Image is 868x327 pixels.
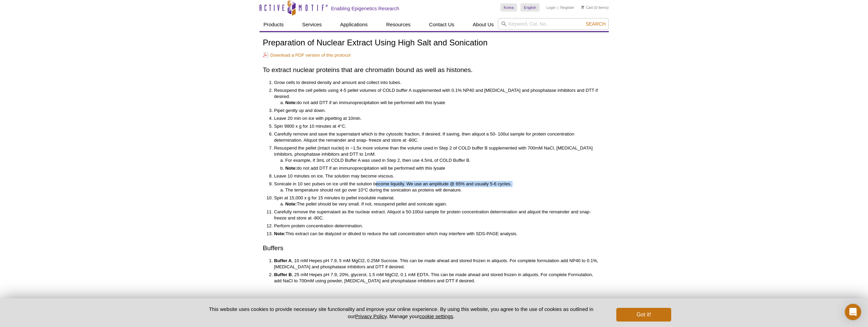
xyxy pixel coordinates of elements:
[469,18,498,31] a: About Us
[616,308,671,322] button: Got it!
[425,18,458,31] a: Contact Us
[263,52,351,58] a: Download a PDF version of this protocol
[274,195,599,207] li: Spin at 15,000 x g for 15 minutes to pellet insoluble material.
[285,166,297,171] strong: Note:
[197,305,605,320] p: This website uses cookies to provide necessary site functionality and improve your online experie...
[274,108,599,114] li: Pipet gently up and down.
[263,65,605,74] h2: To extract nuclear proteins that are chromatin bound as well as histones.
[285,100,297,105] strong: Note:
[298,18,326,31] a: Services
[520,3,540,12] a: English
[274,231,286,236] strong: Note:
[274,272,292,277] strong: Buffer B
[263,38,605,48] h1: Preparation of Nuclear Extract Using High Salt and Sonication
[274,272,599,284] li: , 25 mM Hepes pH 7.9, 20%, glycerol, 1.5 mM MgCl2, 0.1 mM EDTA. This can be made ahead and stored...
[546,5,556,10] a: Login
[285,187,599,193] li: The temperature should not go over 10°C during the sonication as proteins will denature.
[584,21,607,27] button: Search
[560,5,574,10] a: Register
[285,100,599,106] li: do not add DTT if an immunoprecipitation will be performed with this lysate
[274,231,599,237] li: This extract can be dialyzed or diluted to reduce the salt concentration which may interfere with...
[845,304,861,320] div: Open Intercom Messenger
[274,80,599,86] li: Grow cells to desired density and amount and collect into tubes.
[274,115,599,122] li: Leave 20 min on ice with pipetting at 10min.
[285,201,599,207] li: The pellet should be very small. If not, resuspend pellet and sonicate again.
[558,3,559,12] li: |
[274,223,599,229] li: Perform protein concentration determination.
[498,18,609,30] input: Keyword, Cat. No.
[581,3,609,12] li: (0 items)
[581,5,584,9] img: Your Cart
[274,181,599,193] li: Sonicate in 10 sec pulses on ice until the solution become liquidly. We use an amplitude @ 65% an...
[355,313,386,319] a: Privacy Policy
[274,123,599,129] li: Spin 9800 x g for 10 minutes at 4°C.
[581,5,593,10] a: Cart
[274,131,599,143] li: Carefully remove and save the supernatant which is the cytosolic fraction, if desired. If saving,...
[274,87,599,106] li: Resuspend the cell pellets using 4-5 pellet volumes of COLD buffer A supplemented with 0.1% NP40 ...
[419,313,453,319] button: cookie settings
[274,258,599,270] li: , 10 mM Hepes pH 7.9, 5 mM MgCl2, 0.25M Sucrose. This can be made ahead and stored frozen in aliq...
[274,173,599,179] li: Leave 10 minutes on ice. The solution may become viscous.
[274,145,599,171] li: Resuspend the pellet (intact nuclei) in ~1.5x more volume than the volume used in Step 2 of COLD ...
[586,21,605,27] span: Search
[274,209,599,221] li: Carefully remove the supernatant as the nuclear extract. Aliquot a 50-100ul sample for protein co...
[274,258,292,263] strong: Buffer A
[336,18,372,31] a: Applications
[285,201,297,207] strong: Note:
[500,3,517,12] a: Korea
[260,18,288,31] a: Products
[285,165,599,171] li: do not add DTT if an immunoprecipitation will be performed with this lysate
[331,5,399,12] h2: Enabling Epigenetics Research
[263,243,605,253] h2: Buffers
[285,157,599,163] li: For example, if 3mL of COLD Buffer A was used in Step 2, then use 4.5mL of COLD Buffer B.
[382,18,415,31] a: Resources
